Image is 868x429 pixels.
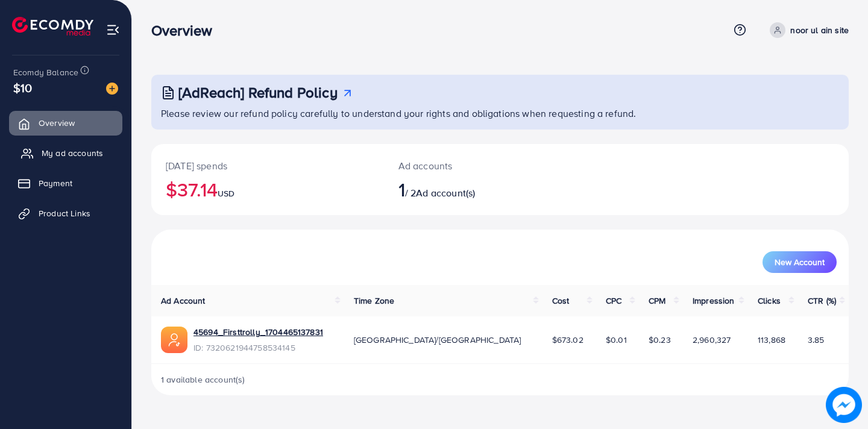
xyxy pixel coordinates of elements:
a: My ad accounts [9,141,122,165]
button: New Account [763,251,837,273]
h3: [AdReach] Refund Policy [178,84,338,101]
span: CTR (%) [808,295,836,307]
a: Product Links [9,201,122,225]
span: 1 [398,175,405,203]
p: noor ul ain site [790,23,849,37]
img: menu [106,23,120,37]
img: image [826,387,862,423]
span: Ecomdy Balance [13,66,78,78]
img: ic-ads-acc.e4c84228.svg [161,327,187,353]
a: noor ul ain site [765,22,849,38]
span: [GEOGRAPHIC_DATA]/[GEOGRAPHIC_DATA] [354,334,521,346]
span: Ad account(s) [416,186,475,199]
span: 1 available account(s) [161,374,245,386]
h3: Overview [151,22,222,39]
span: 2,960,327 [693,334,731,346]
span: New Account [775,258,825,266]
span: CPM [649,295,665,307]
span: Impression [693,295,735,307]
h2: $37.14 [166,178,370,201]
h2: / 2 [398,178,544,201]
a: Payment [9,171,122,195]
span: Cost [552,295,570,307]
span: $0.01 [606,334,627,346]
span: USD [218,187,234,199]
span: 3.85 [808,334,825,346]
span: Time Zone [354,295,394,307]
span: Overview [39,117,75,129]
span: Clicks [758,295,781,307]
span: $10 [13,79,32,96]
span: My ad accounts [42,147,103,159]
a: Overview [9,111,122,135]
p: Ad accounts [398,158,544,173]
span: $0.23 [649,334,671,346]
span: Ad Account [161,295,206,307]
span: CPC [606,295,621,307]
span: $673.02 [552,334,583,346]
span: Payment [39,177,72,189]
span: ID: 7320621944758534145 [193,342,323,354]
p: Please review our refund policy carefully to understand your rights and obligations when requesti... [161,106,841,121]
span: 113,868 [758,334,785,346]
img: logo [12,17,93,36]
p: [DATE] spends [166,158,370,173]
span: Product Links [39,207,90,219]
img: image [106,83,118,95]
a: 45694_Firsttrolly_1704465137831 [193,326,323,338]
